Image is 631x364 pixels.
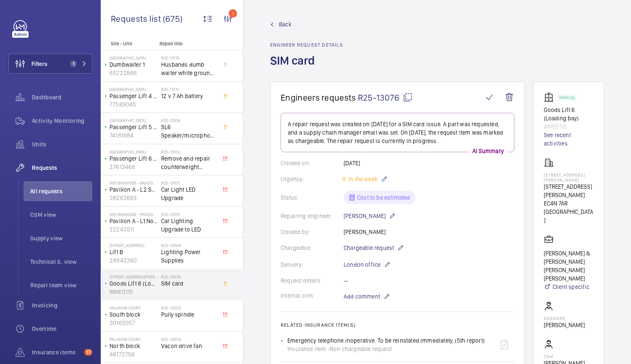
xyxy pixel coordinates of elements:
p: [PERSON_NAME] & [PERSON_NAME] [PERSON_NAME] [PERSON_NAME] [544,249,594,283]
p: Pavilion A - L2 South - 299809011 [110,185,158,194]
p: Repair title [159,41,215,47]
p: EC4N 7AR [GEOGRAPHIC_DATA] [544,199,594,224]
span: 12 v 7 Ah battery [161,92,216,100]
span: Vacon drive fan [161,342,216,350]
p: 38263893 [110,194,158,202]
p: Passenger Lift 5 ([GEOGRAPHIC_DATA] Left - Guests) [110,123,158,131]
span: In the week [347,176,378,182]
h2: R25-13088 [161,243,216,248]
p: 30165057 [110,319,158,327]
p: [GEOGRAPHIC_DATA] [110,118,158,123]
h1: SIM card [270,53,343,82]
p: Neo Bankside - Pavilion A [110,180,158,185]
h2: R25-13100 [161,212,216,217]
span: Remove and repair counterweight diverter [161,154,216,171]
h2: Related insurance item(s) [281,322,514,328]
h2: R25-13108 [161,118,216,123]
h2: R25-13115 [161,55,216,60]
p: Passenger Lift 4 ([GEOGRAPHIC_DATA] Right - Guests) [110,92,158,100]
span: R25-13076 [358,92,413,103]
span: Non chargeable request [330,345,392,353]
span: Car Light LED Upgrade [161,185,216,202]
span: SIM card [161,279,216,288]
span: Filters [31,60,47,68]
span: 17 [84,349,92,356]
span: Supply view [30,234,92,242]
p: Passenger Lift 6 ([GEOGRAPHIC_DATA] Right - Guests) [110,154,158,163]
p: [GEOGRAPHIC_DATA] [110,149,158,154]
p: A repair request was created on [DATE] for a SIM card issue. A part was requested, and a supply c... [288,120,507,145]
a: See recent activities [544,131,594,148]
p: Pavilion A - L1 North FF - 299809010 [110,217,158,225]
span: Requests list [111,13,163,24]
span: Requests [32,164,92,172]
span: Activity Monitoring [32,117,92,125]
span: Insurance items [32,348,81,356]
span: Chargeable request [344,244,394,252]
p: [STREET_ADDRESS] [110,243,158,248]
h2: Engineer request details [270,42,343,48]
span: CSM view [30,211,92,219]
span: Add comment [344,292,380,301]
p: [GEOGRAPHIC_DATA] [110,55,158,60]
p: [STREET_ADDRESS][PERSON_NAME] [544,172,594,182]
p: Lift B [110,248,158,256]
p: South block [110,310,158,319]
p: [PERSON_NAME] [344,211,396,221]
p: Engineer [544,316,585,321]
span: Engineers requests [281,92,356,103]
p: Dumbwaiter 1 [110,60,158,69]
p: Neo Bankside - Pavilion A [110,212,158,217]
p: Palamon Court [110,337,158,342]
p: Goods Lift 6 (Loading bay) [110,279,158,288]
span: Lighting Power Supplies [161,248,216,265]
p: [STREET_ADDRESS][PERSON_NAME] [110,274,158,279]
p: Palamon Court [110,305,158,310]
span: Units [32,140,92,148]
span: Repair team view [30,281,92,289]
img: elevator.svg [544,92,557,102]
h2: R25-13111 [161,87,216,92]
span: Pully spindle [161,310,216,319]
span: Husbands dumb waiter white ground floor [PERSON_NAME] [161,60,216,77]
p: 65222888 [110,69,158,77]
p: North block [110,342,158,350]
p: 77589045 [110,100,158,109]
p: CSM [544,354,585,359]
span: 1 [70,60,77,67]
h2: R25-13102 [161,149,216,154]
p: 27613468 [110,163,158,171]
p: [PERSON_NAME] [544,321,585,329]
span: SL6 Speaker/microphone unit [161,123,216,140]
span: Insurance item - [287,345,330,353]
p: 24942360 [110,256,158,265]
p: Working [559,96,574,99]
p: 74181984 [110,131,158,140]
span: All requests [30,187,92,195]
p: 22243511 [110,225,158,234]
h2: R25-13054 [161,337,216,342]
button: Filters1 [8,54,92,74]
p: Goods Lift 6 (Loading bay) [544,106,594,122]
a: Client specific [544,283,594,291]
p: WME0115 [544,122,594,131]
p: London office [344,260,391,270]
p: 46172758 [110,350,158,359]
span: Technical S. view [30,257,92,266]
span: Dashboard [32,93,92,101]
h2: R25-13101 [161,180,216,185]
p: AI Summary [469,147,507,155]
span: Invoicing [32,301,92,309]
span: Back [279,20,292,29]
h2: R25-13076 [161,274,216,279]
p: Site - Unit [101,41,156,47]
p: WME0115 [110,288,158,296]
h2: R25-13055 [161,305,216,310]
p: [GEOGRAPHIC_DATA] [110,87,158,92]
span: Car Lighting Upgrade to LED [161,217,216,234]
span: Overtime [32,325,92,333]
p: [STREET_ADDRESS][PERSON_NAME] [544,182,594,199]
